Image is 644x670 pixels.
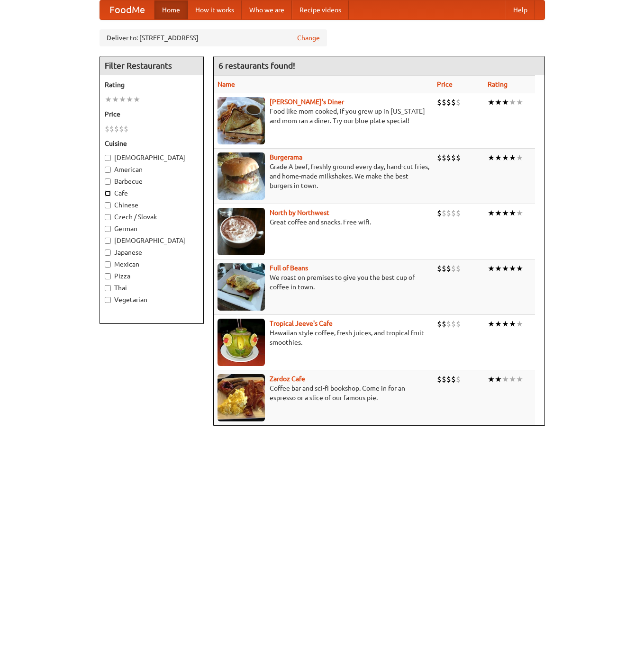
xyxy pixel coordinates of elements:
[451,97,456,107] li: $
[218,107,429,125] p: Food like mom cooked, if you grew up in [US_STATE] and mom ran a diner. Try our blue plate special!
[495,152,502,163] li: ★
[509,208,516,218] li: ★
[105,285,111,291] input: Thai
[133,94,140,105] li: ★
[451,208,456,218] li: $
[105,179,111,185] input: Barbecue
[442,319,446,329] li: $
[105,155,111,161] input: [DEMOGRAPHIC_DATA]
[105,224,199,233] label: German
[126,94,133,105] li: ★
[442,263,446,274] li: $
[488,152,495,163] li: ★
[270,320,333,327] b: Tropical Jeeve's Cafe
[488,374,495,384] li: ★
[437,374,442,384] li: $
[495,208,502,218] li: ★
[105,273,111,279] input: Pizza
[218,80,235,88] a: Name
[105,250,111,256] input: Japanese
[516,319,523,329] li: ★
[292,0,349,19] a: Recipe videos
[218,263,265,311] img: beans.jpg
[218,384,429,402] p: Coffee bar and sci-fi bookshop. Come in for an espresso or a slice of our famous pie.
[218,97,265,144] img: sallys.jpg
[218,319,265,366] img: jeeves.jpg
[456,97,461,107] li: $
[270,264,308,272] a: Full of Beans
[451,152,456,163] li: $
[488,263,495,274] li: ★
[488,208,495,218] li: ★
[506,0,535,19] a: Help
[437,152,442,163] li: $
[502,263,509,274] li: ★
[437,80,453,88] a: Price
[509,263,516,274] li: ★
[105,259,199,269] label: Mexican
[105,212,199,222] label: Czech / Slovak
[270,209,329,216] a: North by Northwest
[442,97,446,107] li: $
[114,124,119,134] li: $
[495,97,502,107] li: ★
[446,374,451,384] li: $
[119,94,126,105] li: ★
[437,97,442,107] li: $
[105,200,199,210] label: Chinese
[456,152,461,163] li: $
[446,97,451,107] li: $
[105,153,199,162] label: [DEMOGRAPHIC_DATA]
[218,152,265,200] img: burgerama.jpg
[297,33,320,43] a: Change
[218,162,429,190] p: Grade A beef, freshly ground every day, hand-cut fries, and home-made milkshakes. We make the bes...
[502,97,509,107] li: ★
[112,94,119,105] li: ★
[456,263,461,274] li: $
[516,97,523,107] li: ★
[446,208,451,218] li: $
[451,263,456,274] li: $
[105,177,199,186] label: Barbecue
[442,152,446,163] li: $
[270,98,344,106] a: [PERSON_NAME]'s Diner
[437,208,442,218] li: $
[100,56,203,75] h4: Filter Restaurants
[105,248,199,257] label: Japanese
[502,374,509,384] li: ★
[509,374,516,384] li: ★
[270,375,305,383] b: Zardoz Cafe
[105,124,109,134] li: $
[105,202,111,208] input: Chinese
[218,328,429,347] p: Hawaiian style coffee, fresh juices, and tropical fruit smoothies.
[446,152,451,163] li: $
[109,124,114,134] li: $
[451,374,456,384] li: $
[218,61,295,70] ng-pluralize: 6 restaurants found!
[100,0,154,19] a: FoodMe
[456,208,461,218] li: $
[451,319,456,329] li: $
[516,152,523,163] li: ★
[488,80,508,88] a: Rating
[516,263,523,274] li: ★
[495,374,502,384] li: ★
[437,263,442,274] li: $
[105,165,199,174] label: American
[495,319,502,329] li: ★
[105,94,112,105] li: ★
[488,97,495,107] li: ★
[242,0,292,19] a: Who we are
[502,152,509,163] li: ★
[105,167,111,173] input: American
[456,319,461,329] li: $
[516,374,523,384] li: ★
[456,374,461,384] li: $
[105,80,199,89] h5: Rating
[100,29,327,46] div: Deliver to: [STREET_ADDRESS]
[509,319,516,329] li: ★
[502,208,509,218] li: ★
